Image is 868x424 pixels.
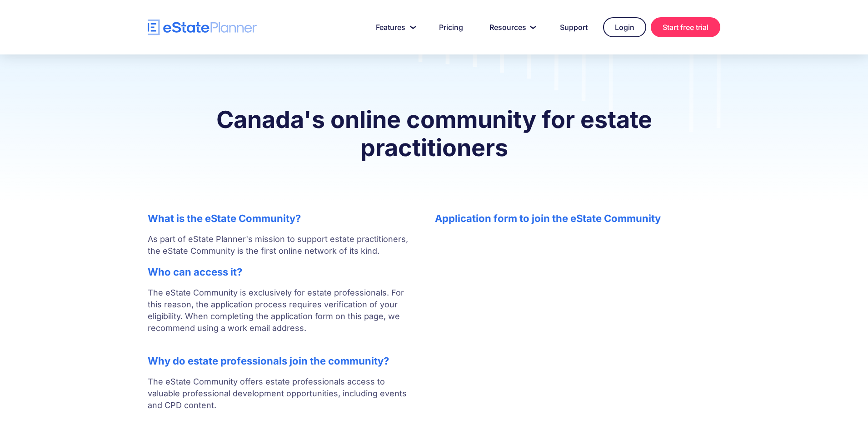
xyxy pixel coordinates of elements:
p: As part of eState Planner's mission to support estate practitioners, the eState Community is the ... [148,233,417,257]
strong: Canada's online community for estate practitioners [216,105,652,162]
p: The eState Community is exclusively for estate professionals. For this reason, the application pr... [148,287,417,346]
a: Support [549,18,599,36]
a: Resources [479,18,544,36]
h2: Who can access it? [148,266,417,278]
iframe: Form 0 [435,233,720,418]
a: Features [365,18,424,36]
h2: What is the eState Community? [148,212,417,224]
a: home [148,20,257,35]
h2: Why do estate professionals join the community? [148,355,417,367]
h2: Application form to join the eState Community [435,212,720,224]
a: Start free trial [651,17,720,37]
a: Pricing [428,18,474,36]
a: Login [603,17,646,37]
